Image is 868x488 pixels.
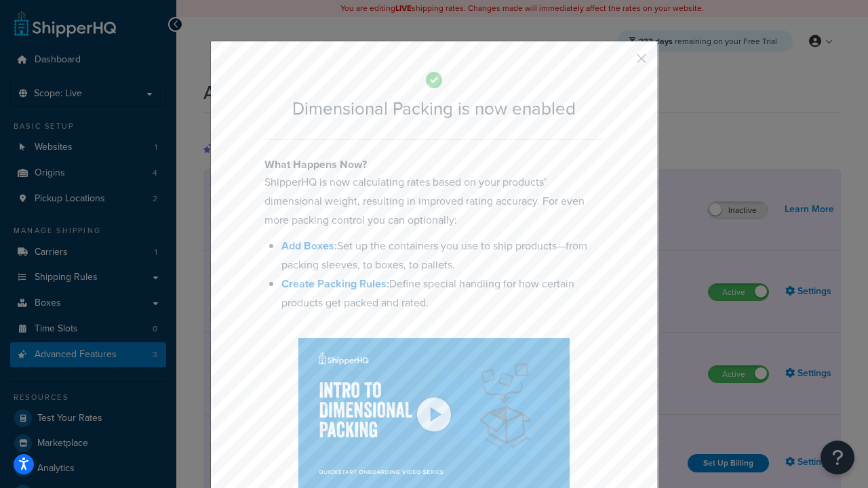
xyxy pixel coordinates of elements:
p: ShipperHQ is now calculating rates based on your products’ dimensional weight, resulting in impro... [264,173,604,230]
a: Add Boxes: [281,238,337,253]
li: Define special handling for how certain products get packed and rated. [281,274,604,312]
h4: What Happens Now? [264,157,604,173]
h2: Dimensional Packing is now enabled [264,99,604,119]
a: Create Packing Rules: [281,276,389,291]
li: Set up the containers you use to ship products—from packing sleeves, to boxes, to pallets. [281,237,604,274]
